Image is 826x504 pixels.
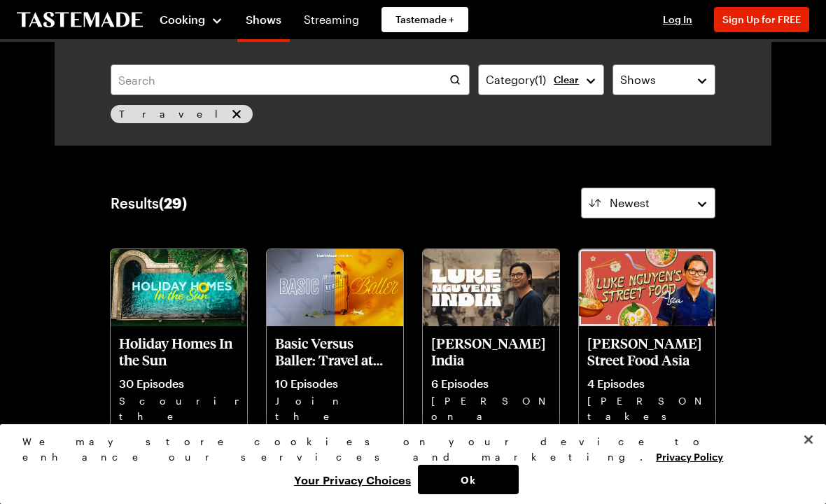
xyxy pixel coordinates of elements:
[554,73,579,86] p: Clear
[160,3,223,36] button: Cooking
[159,195,187,211] span: ( 29 )
[478,64,604,95] button: Category(1)
[287,465,418,494] button: Your Privacy Choices
[275,393,395,438] p: Join the Vagabrothers as they experience popular travel destinations, each on vastly different bu...
[111,195,187,211] div: Results
[160,13,205,26] span: Cooking
[431,335,551,368] p: [PERSON_NAME] India
[119,335,239,368] p: Holiday Homes In the Sun
[275,377,395,391] p: 10 Episodes
[423,249,559,447] a: Luke Nguyen's India[PERSON_NAME] India6 Episodes[PERSON_NAME] on a culinary adventure through [GE...
[431,377,551,391] p: 6 Episodes
[612,64,715,95] button: Shows
[486,71,575,88] div: Category ( 1 )
[423,249,559,326] img: Luke Nguyen's India
[119,106,226,122] span: Travel
[418,465,519,494] button: Ok
[119,377,239,391] p: 30 Episodes
[656,449,723,463] a: More information about your privacy, opens in a new tab
[554,73,579,86] button: Clear Category filter
[587,335,707,368] p: [PERSON_NAME] Street Food Asia
[111,249,247,447] a: Holiday Homes In the SunHoliday Homes In the Sun30 EpisodesScouring the continent for the ultimat...
[111,64,470,95] input: Search
[650,13,706,27] button: Log In
[620,71,656,88] span: Shows
[17,12,143,28] a: To Tastemade Home Page
[722,13,801,25] span: Sign Up for FREE
[579,249,715,326] img: Luke Nguyen's Street Food Asia
[610,195,650,211] span: Newest
[22,434,792,465] div: We may store cookies on your device to enhance our services and marketing.
[22,434,792,494] div: Privacy
[587,377,707,391] p: 4 Episodes
[381,7,468,32] a: Tastemade +
[663,13,692,25] span: Log In
[714,7,809,32] button: Sign Up for FREE
[119,393,239,438] p: Scouring the continent for the ultimate getaway, this is a showcase for Europe’s most incredible ...
[587,393,707,438] p: [PERSON_NAME] takes to the streets of [GEOGRAPHIC_DATA] to embark on a culinary exploration of it...
[581,188,715,218] button: Newest
[579,249,715,447] a: Luke Nguyen's Street Food Asia[PERSON_NAME] Street Food Asia4 Episodes[PERSON_NAME] takes to the ...
[111,249,247,326] img: Holiday Homes In the Sun
[267,249,403,326] img: Basic Versus Baller: Travel at Any Cost
[431,393,551,438] p: [PERSON_NAME] on a culinary adventure through [GEOGRAPHIC_DATA].
[267,249,403,447] a: Basic Versus Baller: Travel at Any CostBasic Versus Baller: Travel at Any Cost10 EpisodesJoin the...
[237,3,290,42] a: Shows
[229,106,244,122] button: remove Travel
[275,335,395,368] p: Basic Versus Baller: Travel at Any Cost
[395,13,454,27] span: Tastemade +
[793,424,824,455] button: Close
